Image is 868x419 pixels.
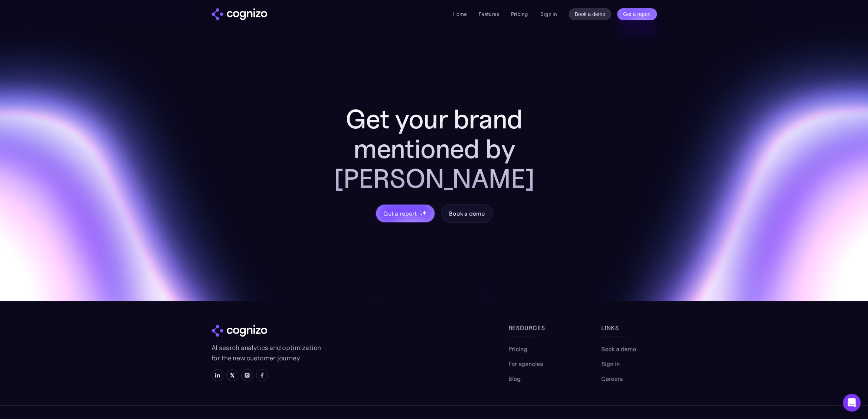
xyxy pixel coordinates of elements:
div: Get a report [383,209,417,218]
div: links [601,323,657,332]
a: Pricing [508,344,527,353]
a: home [212,8,267,20]
img: star [422,210,427,215]
a: For agencies [508,359,543,368]
img: cognizo logo [212,8,267,20]
a: Book a demo [441,204,493,223]
a: Pricing [511,11,528,17]
a: Book a demo [569,8,611,20]
div: Resources [508,323,564,332]
a: Features [479,11,499,17]
h2: Get your brand mentioned by [PERSON_NAME] [315,104,553,193]
a: Careers [601,374,623,383]
a: Sign in [601,359,620,368]
div: Open Intercom Messenger [843,394,861,412]
a: Get a reportstarstarstar [375,204,435,223]
img: star [420,211,421,212]
div: Book a demo [449,209,485,218]
a: Get a report [617,8,657,20]
img: cognizo logo [212,325,267,337]
a: Sign in [540,10,557,19]
a: Book a demo [601,344,636,353]
img: LinkedIn icon [214,372,220,378]
img: X icon [229,372,235,378]
a: Blog [508,374,521,383]
a: Home [453,11,467,17]
img: star [420,213,423,216]
p: AI search analytics and optimization for the new customer journey [212,343,323,363]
